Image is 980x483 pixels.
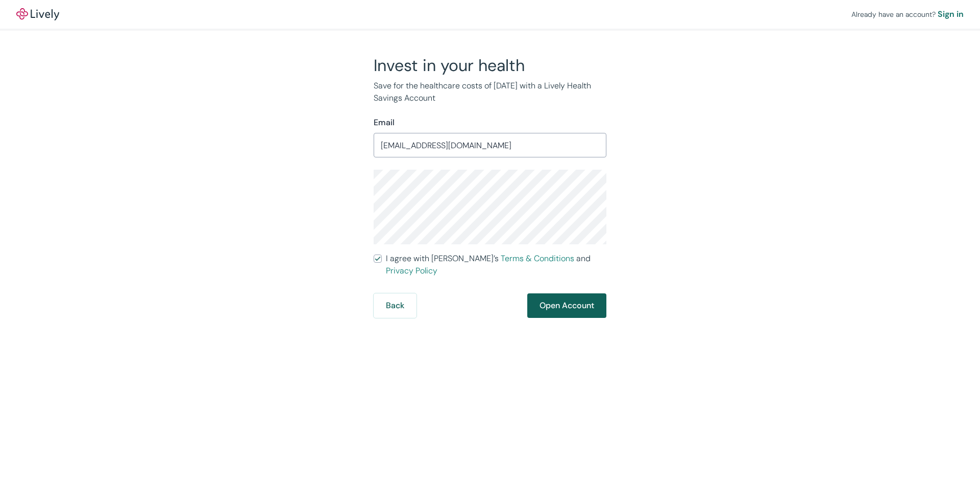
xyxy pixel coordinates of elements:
[16,8,59,20] a: LivelyLively
[374,293,416,318] button: Back
[374,55,606,76] h2: Invest in your health
[386,252,606,277] span: I agree with [PERSON_NAME]’s and
[938,8,964,20] a: Sign in
[374,117,395,129] label: Email
[16,8,59,20] img: Lively
[386,265,437,276] a: Privacy Policy
[527,293,606,318] button: Open Account
[851,8,964,20] div: Already have an account?
[501,253,574,264] a: Terms & Conditions
[374,80,606,104] p: Save for the healthcare costs of [DATE] with a Lively Health Savings Account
